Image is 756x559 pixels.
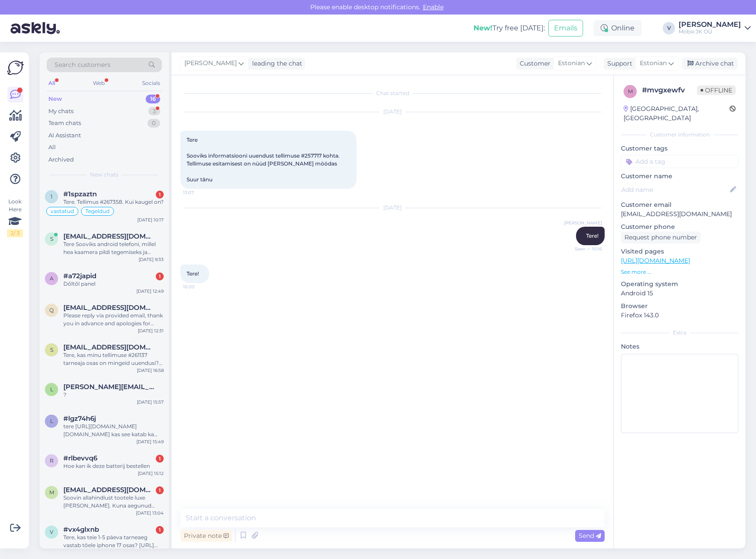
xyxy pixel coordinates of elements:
[137,367,164,374] div: [DATE] 16:58
[621,172,738,181] p: Customer name
[621,210,738,219] p: [EMAIL_ADDRESS][DOMAIN_NAME]
[679,21,751,35] a: [PERSON_NAME]Mobix JK OÜ
[55,60,110,70] span: Search customers
[63,343,155,351] span: sofipavljonkova@gmail.com
[63,240,164,256] div: Tere Sooviks android telefoni, millel hea kaamera pildi tegemiseks ja ennekõike helistamiseks. Ka...
[63,272,96,280] span: #a72japid
[47,77,57,89] div: All
[180,89,605,97] div: Chat started
[621,279,738,289] p: Operating system
[63,423,164,438] div: tere [URL][DOMAIN_NAME][DOMAIN_NAME] kas see katab ka kumerad servad?
[63,494,164,510] div: Soovin allahindlust tootele luxe [PERSON_NAME]. Kuna aegunud mudel ning viimane laos. Vastust soo...
[51,193,52,200] span: 1
[63,391,164,399] div: ?
[63,486,155,494] span: m.koodi@icloud.com
[679,28,741,35] div: Mobix JK OÜ
[697,85,736,95] span: Offline
[621,257,690,265] a: [URL][DOMAIN_NAME]
[63,454,97,462] span: #rlbevvq6
[621,342,738,351] p: Notes
[50,457,54,464] span: r
[156,272,164,280] div: 1
[147,119,160,128] div: 0
[48,107,73,116] div: My chats
[180,530,232,542] div: Private note
[180,204,605,212] div: [DATE]
[628,88,633,95] span: m
[180,108,605,116] div: [DATE]
[156,191,164,199] div: 1
[146,95,160,103] div: 16
[663,22,675,34] div: V
[621,144,738,153] p: Customer tags
[7,59,24,76] img: Askly Logo
[138,470,164,477] div: [DATE] 15:12
[473,24,492,32] b: New!
[621,302,738,311] p: Browser
[586,232,598,239] span: Tere!
[624,104,730,123] div: [GEOGRAPHIC_DATA], [GEOGRAPHIC_DATA]
[50,346,53,353] span: s
[640,59,667,68] span: Estonian
[63,198,164,206] div: Tere. Tellimus #267358. Kui kaugel on?
[621,200,738,210] p: Customer email
[50,275,54,282] span: a
[679,21,741,28] div: [PERSON_NAME]
[621,155,738,168] input: Add a tag
[621,311,738,320] p: Firefox 143.0
[139,256,164,263] div: [DATE] 9:33
[137,217,164,223] div: [DATE] 10:17
[621,232,701,243] div: Request phone number
[90,171,118,179] span: New chats
[183,189,216,196] span: 13:07
[49,307,54,313] span: q
[50,386,53,393] span: l
[91,77,106,89] div: Web
[621,185,728,195] input: Add name
[682,58,738,70] div: Archive chat
[63,280,164,288] div: Dőltől panel
[7,198,23,237] div: Look Here
[136,438,164,445] div: [DATE] 15:49
[50,418,53,424] span: l
[63,533,164,549] div: Tere, kas teie 1-5 päeva tarneaeg vastab tõele iphone 17 osas? [URL][DOMAIN_NAME]
[621,289,738,298] p: Android 15
[7,229,23,237] div: 2 / 3
[156,455,164,463] div: 1
[249,59,302,68] div: leading the chat
[85,209,110,214] span: Tegeldud
[569,246,602,252] span: Seen ✓ 10:16
[548,20,583,37] button: Emails
[621,268,738,276] p: See more ...
[63,190,97,198] span: #1spzaztn
[63,312,164,327] div: Please reply via provided email, thank you in advance and apologies for taking your time!
[187,270,199,277] span: Tere!
[558,59,585,68] span: Estonian
[63,304,155,312] span: qholer@gmail.com
[49,489,54,496] span: m
[63,415,96,423] span: #lgz74h6j
[148,107,160,116] div: 3
[63,526,99,533] span: #vx4glxnb
[187,136,341,183] span: Tere Sooviks informatsiooni uuendust tellimuse #257717 kohta. Tellimuse esitamisest on nüüd [PERS...
[50,235,53,242] span: s
[621,247,738,256] p: Visited pages
[473,23,545,33] div: Try free [DATE]:
[183,283,216,290] span: 10:20
[48,155,74,164] div: Archived
[156,486,164,494] div: 1
[51,209,74,214] span: vastatud
[184,59,237,68] span: [PERSON_NAME]
[48,131,81,140] div: AI Assistant
[621,131,738,139] div: Customer information
[63,351,164,367] div: Tere, kas minu tellimuse #261137 tarneaja osas on mingeid uuendusi? [PERSON_NAME] sai esitatud 12...
[579,532,601,540] span: Send
[136,288,164,294] div: [DATE] 12:49
[156,526,164,534] div: 1
[48,95,62,103] div: New
[138,327,164,334] div: [DATE] 12:31
[621,329,738,337] div: Extra
[604,59,632,68] div: Support
[564,220,602,226] span: [PERSON_NAME]
[516,59,550,68] div: Customer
